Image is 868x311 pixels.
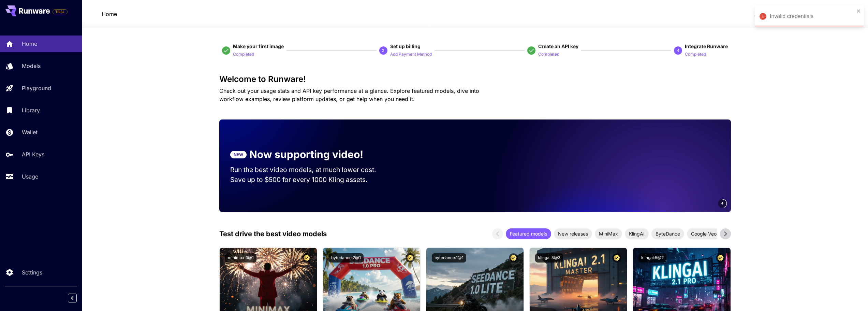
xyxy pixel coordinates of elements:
p: NEW [234,152,243,158]
button: close [856,8,861,14]
p: Add Payment Method [390,51,432,58]
span: Google Veo [687,230,721,237]
span: ByteDance [651,230,684,237]
div: Invalid credentials [770,12,854,20]
a: Home [102,10,117,18]
h3: Welcome to Runware! [219,74,731,84]
button: Completed [233,50,254,58]
span: Set up billing [390,43,421,49]
button: klingai:5@2 [638,253,666,263]
span: New releases [554,230,592,237]
span: Check out your usage stats and API key performance at a glance. Explore featured models, dive int... [219,87,479,102]
button: Certified Model – Vetted for best performance and includes a commercial license. [716,253,725,263]
button: Certified Model – Vetted for best performance and includes a commercial license. [406,253,415,263]
div: ByteDance [651,228,684,239]
p: 2 [382,47,384,54]
p: Completed [233,51,254,58]
span: 4 [721,201,723,206]
button: klingai:5@3 [535,253,563,263]
div: KlingAI [625,228,649,239]
div: Collapse sidebar [73,292,82,304]
p: Home [22,40,37,48]
button: Completed [685,50,706,58]
button: bytedance:1@1 [432,253,466,263]
button: Completed [538,50,559,58]
button: minimax:3@1 [225,253,256,263]
div: MiniMax [595,228,622,239]
span: Create an API key [538,43,578,49]
p: 4 [677,47,679,54]
div: Google Veo [687,228,721,239]
p: Completed [538,51,559,58]
p: Playground [22,84,51,92]
p: Settings [22,268,42,277]
button: Certified Model – Vetted for best performance and includes a commercial license. [509,253,518,263]
p: Library [22,106,40,114]
button: Certified Model – Vetted for best performance and includes a commercial license. [612,253,621,263]
p: Models [22,62,41,70]
p: Save up to $500 for every 1000 Kling assets. [230,175,389,185]
p: Wallet [22,128,38,136]
span: Make your first image [233,43,284,49]
p: Test drive the best video models [219,229,327,239]
p: Completed [685,51,706,58]
button: Collapse sidebar [68,294,77,302]
span: KlingAI [625,230,649,237]
nav: breadcrumb [102,10,117,18]
div: Featured models [506,228,551,239]
button: Certified Model – Vetted for best performance and includes a commercial license. [302,253,311,263]
span: Featured models [506,230,551,237]
button: Add Payment Method [390,50,432,58]
button: bytedance:2@1 [328,253,364,263]
p: Now supporting video! [249,147,363,162]
div: New releases [554,228,592,239]
p: API Keys [22,150,44,158]
span: Add your payment card to enable full platform functionality. [53,8,68,16]
span: Integrate Runware [685,43,728,49]
span: MiniMax [595,230,622,237]
span: TRIAL [53,9,67,14]
p: Usage [22,172,38,181]
p: Run the best video models, at much lower cost. [230,165,389,175]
